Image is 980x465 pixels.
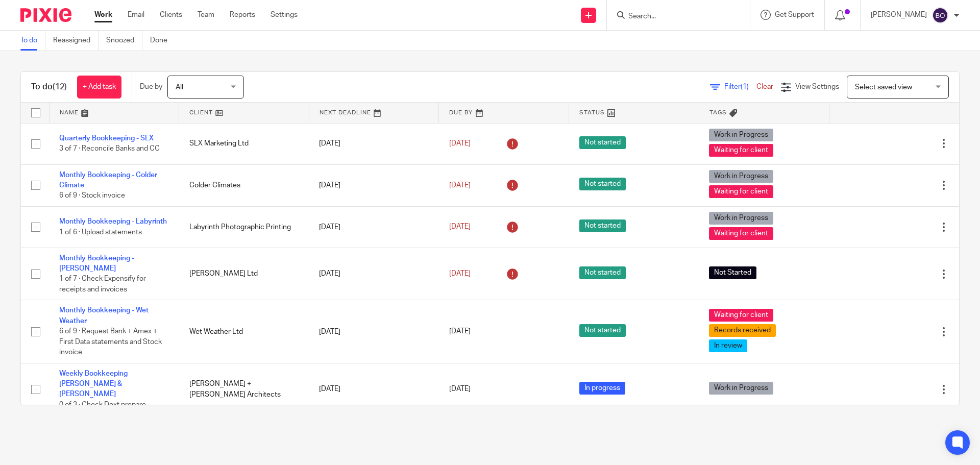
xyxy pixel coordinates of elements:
[709,324,776,337] span: Records received
[59,328,162,356] span: 6 of 9 · Request Bank + Amex + First Data statements and Stock invoice
[59,135,154,142] a: Quarterly Bookkeeping - SLX
[709,129,773,141] span: Work in Progress
[627,12,719,21] input: Search
[179,363,309,415] td: [PERSON_NAME] + [PERSON_NAME] Architects
[150,31,175,51] a: Done
[709,110,727,115] span: Tags
[795,83,839,90] span: View Settings
[449,224,471,231] span: [DATE]
[230,10,255,20] a: Reports
[579,382,625,395] span: In progress
[179,300,309,363] td: Wet Weather Ltd
[709,212,773,225] span: Work in Progress
[449,140,471,147] span: [DATE]
[579,266,626,279] span: Not started
[176,84,183,91] span: All
[59,370,128,398] a: Weekly Bookkeeping [PERSON_NAME] & [PERSON_NAME]
[709,144,773,157] span: Waiting for client
[106,31,142,51] a: Snoozed
[709,339,747,352] span: In review
[53,31,99,51] a: Reassigned
[179,248,309,300] td: [PERSON_NAME] Ltd
[20,8,71,22] img: Pixie
[709,185,773,198] span: Waiting for client
[59,255,134,272] a: Monthly Bookkeeping - [PERSON_NAME]
[160,10,182,20] a: Clients
[53,83,67,91] span: (12)
[309,300,439,363] td: [DATE]
[309,206,439,248] td: [DATE]
[271,10,298,20] a: Settings
[449,182,471,189] span: [DATE]
[77,76,121,99] a: + Add task
[59,307,149,324] a: Monthly Bookkeeping - Wet Weather
[709,170,773,183] span: Work in Progress
[20,31,45,51] a: To do
[579,178,626,190] span: Not started
[94,10,112,20] a: Work
[128,10,144,20] a: Email
[59,229,142,236] span: 1 of 6 · Upload statements
[140,82,162,92] p: Due by
[59,218,167,225] a: Monthly Bookkeeping - Labyrinth
[932,7,948,23] img: svg%3E
[309,363,439,415] td: [DATE]
[709,266,756,279] span: Not Started
[59,145,160,153] span: 3 of 7 · Reconcile Banks and CC
[59,401,146,408] span: 0 of 3 · Check Dext prepare
[309,164,439,206] td: [DATE]
[871,10,927,20] p: [PERSON_NAME]
[855,84,912,91] span: Select saved view
[709,227,773,240] span: Waiting for client
[449,386,471,393] span: [DATE]
[309,123,439,164] td: [DATE]
[449,270,471,277] span: [DATE]
[59,192,125,199] span: 6 of 9 · Stock invoice
[709,309,773,322] span: Waiting for client
[449,328,471,335] span: [DATE]
[579,219,626,232] span: Not started
[31,82,67,92] h1: To do
[741,83,749,90] span: (1)
[775,11,814,18] span: Get Support
[198,10,214,20] a: Team
[59,172,157,189] a: Monthly Bookkeeping - Colder Climate
[579,324,626,337] span: Not started
[309,248,439,300] td: [DATE]
[579,136,626,149] span: Not started
[179,123,309,164] td: SLX Marketing Ltd
[709,382,773,395] span: Work in Progress
[59,276,146,293] span: 1 of 7 · Check Expensify for receipts and invoices
[179,164,309,206] td: Colder Climates
[756,83,773,90] a: Clear
[724,83,756,90] span: Filter
[179,206,309,248] td: Labyrinth Photographic Printing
